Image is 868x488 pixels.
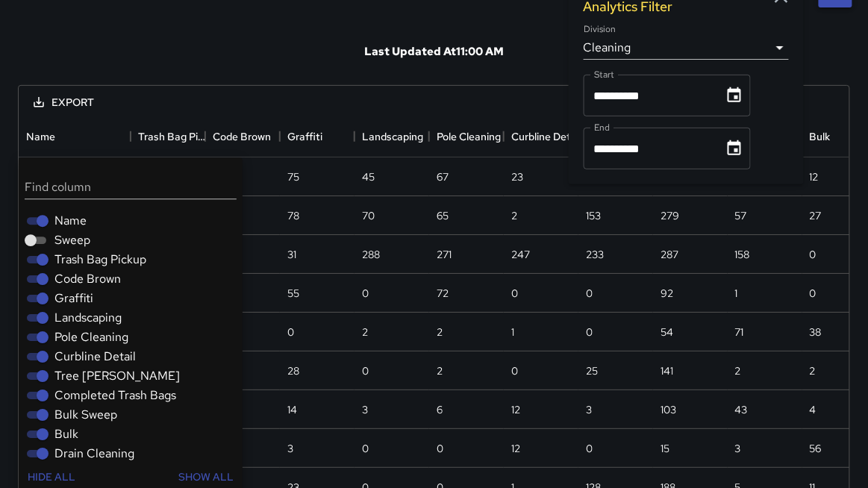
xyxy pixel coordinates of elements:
div: 38 [810,325,822,340]
div: 14 [287,402,297,417]
h6: Last Updated At 11:00 AM [364,44,504,59]
span: Pole Cleaning [54,328,128,346]
div: 75 [287,169,299,184]
div: 54 [661,325,673,340]
div: 0 [362,363,369,378]
div: 271 [437,247,452,262]
div: 3 [735,441,741,456]
div: 43 [735,402,748,417]
div: 55 [287,286,299,301]
div: 12 [511,402,520,417]
div: 2 [810,363,816,378]
span: Sweep [54,231,90,249]
div: 0 [810,286,817,301]
div: 153 [586,208,601,223]
div: 0 [362,441,369,456]
div: 27 [810,208,822,223]
span: Completed Trash Bags [54,387,176,404]
div: 70 [362,208,375,223]
div: Landscaping [355,116,429,157]
span: Name [54,212,87,230]
div: 247 [511,247,530,262]
div: 6 [437,402,443,417]
div: 0 [511,286,518,301]
button: Export [22,89,106,116]
label: End [594,121,610,134]
span: Drain Cleaning [54,445,134,463]
div: 45 [362,169,375,184]
div: Code Brown [213,116,271,157]
div: 0 [511,363,518,378]
div: 279 [661,208,679,223]
div: 141 [661,363,673,378]
div: 103 [661,402,676,417]
span: Bulk [54,425,78,443]
span: Curbline Detail [54,348,136,366]
button: Choose date, selected date is Aug 1, 2025 [719,81,749,110]
div: Curbline Detail [511,116,578,157]
div: 92 [661,286,673,301]
div: 67 [437,169,449,184]
div: 1 [511,325,514,340]
div: 15 [661,441,669,456]
div: 31 [287,247,296,262]
div: Graffiti [287,116,322,157]
div: Code Brown [205,116,280,157]
div: 233 [586,247,604,262]
div: 3 [362,402,368,417]
div: 65 [437,208,449,223]
div: 2 [437,363,443,378]
label: Division [584,23,616,36]
div: Graffiti [280,116,355,157]
div: Name [19,116,131,157]
div: Curbline Detail [504,116,578,157]
div: 78 [287,208,299,223]
span: Landscaping [54,309,122,327]
div: 3 [287,441,293,456]
div: Landscaping [362,116,423,157]
div: 0 [586,441,593,456]
div: 0 [362,286,369,301]
div: 158 [735,247,750,262]
div: 2 [362,325,368,340]
div: 12 [511,441,520,456]
div: Trash Bag Pickup [131,116,205,157]
label: Start [594,68,614,81]
div: Cleaning [584,36,789,60]
div: Pole Cleaning [437,116,501,157]
div: 3 [586,402,592,417]
div: Pole Cleaning [429,116,504,157]
span: Graffiti [54,290,93,307]
div: 0 [586,286,593,301]
div: 12 [810,169,819,184]
div: 0 [287,325,294,340]
button: Choose date, selected date is Aug 31, 2025 [719,134,749,163]
span: Trash Bag Pickup [54,251,146,269]
div: 288 [362,247,380,262]
div: Bulk [810,116,831,157]
div: 0 [586,325,593,340]
div: 0 [810,247,817,262]
div: 287 [661,247,678,262]
div: 0 [437,441,443,456]
div: 28 [287,363,299,378]
div: 1 [735,286,738,301]
span: Bulk Sweep [54,406,117,424]
div: 23 [511,169,523,184]
div: Trash Bag Pickup [138,116,205,157]
div: 71 [735,325,744,340]
div: 56 [810,441,822,456]
div: 2 [735,363,741,378]
div: 2 [437,325,443,340]
div: Name [26,116,55,157]
div: 57 [735,208,747,223]
span: Tree [PERSON_NAME] [54,367,180,385]
div: 4 [810,402,817,417]
span: Code Brown [54,270,121,288]
div: 2 [511,208,517,223]
div: 72 [437,286,449,301]
div: 25 [586,363,598,378]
